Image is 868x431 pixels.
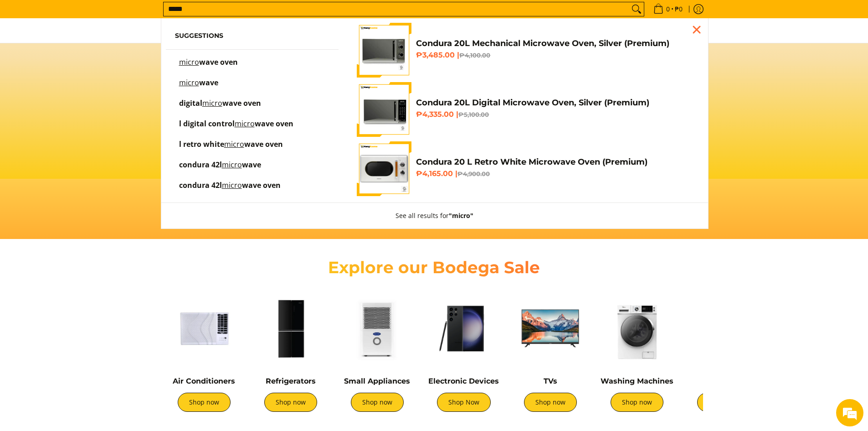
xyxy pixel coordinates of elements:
mark: micro [179,57,199,67]
a: Shop now [697,393,750,412]
h4: Condura 20L Digital Microwave Oven, Silver (Premium) [416,98,694,108]
a: Air Conditioners [173,377,235,385]
p: condura 42l microwave oven [179,182,281,198]
span: wave oven [199,57,238,67]
button: Search [629,2,644,16]
mark: micro [222,180,242,190]
a: Electronic Devices [428,377,499,385]
h4: Condura 20 L Retro White Microwave Oven (Premium) [416,157,694,167]
del: ₱4,900.00 [457,170,490,177]
mark: micro [235,119,255,129]
span: 0 [665,6,671,12]
img: 20-liter-digital-microwave-oven-silver-full-front-view-mang-kosme [357,82,411,137]
a: condura 42l microwave oven [175,182,330,198]
a: Shop now [178,393,231,412]
h6: Suggestions [175,32,330,40]
div: Close pop up [690,23,704,36]
mark: micro [179,78,199,88]
a: Shop now [524,393,577,412]
del: ₱4,100.00 [459,52,490,59]
mark: micro [222,160,242,170]
img: Cookers [685,290,762,367]
img: Air Conditioners [165,290,243,367]
del: ₱5,100.00 [458,111,489,118]
span: wave [242,160,261,170]
a: 20-liter-digital-microwave-oven-silver-full-front-view-mang-kosme Condura 20L Digital Microwave O... [357,82,694,137]
a: condura 42l microwave [175,161,330,177]
img: Electronic Devices [425,290,503,367]
a: Shop now [611,393,663,412]
span: wave oven [244,139,283,149]
span: condura 42l [179,180,222,190]
img: Washing Machines [598,290,676,367]
a: Small Appliances [344,377,410,385]
span: ₱0 [673,6,684,12]
a: l retro white microwave oven [175,141,330,157]
h6: ₱4,335.00 | [416,110,694,119]
img: Condura 20L Mechanical Microwave Oven, Silver (Premium) [357,23,411,78]
mark: micro [224,139,244,149]
p: microwave oven [179,59,238,75]
p: digital microwave oven [179,100,261,116]
span: wave oven [222,98,261,108]
p: condura 42l microwave [179,161,261,177]
span: l digital control [179,119,235,129]
a: Shop now [264,393,317,412]
a: Washing Machines [601,377,673,385]
h6: ₱3,485.00 | [416,51,694,60]
a: microwave oven [175,59,330,75]
span: wave oven [255,119,293,129]
h6: ₱4,165.00 | [416,169,694,178]
span: l retro white [179,139,224,149]
img: Refrigerators [252,290,329,367]
h4: Condura 20L Mechanical Microwave Oven, Silver (Premium) [416,38,694,49]
strong: "micro" [449,211,473,220]
button: See all results for"micro" [386,203,483,228]
img: condura-vintage-style-20-liter-micowave-oven-with-icc-sticker-class-a-full-front-view-mang-kosme [357,141,411,196]
img: Small Appliances [339,290,416,367]
span: wave [199,78,218,88]
a: digital microwave oven [175,100,330,116]
a: microwave [175,79,330,95]
h2: Explore our Bodega Sale [302,257,566,278]
span: wave oven [242,180,281,190]
a: Refrigerators [266,377,316,385]
span: condura 42l [179,160,222,170]
span: digital [179,98,202,108]
mark: micro [202,98,222,108]
p: l retro white microwave oven [179,141,283,157]
a: condura-vintage-style-20-liter-micowave-oven-with-icc-sticker-class-a-full-front-view-mang-kosme ... [357,141,694,196]
p: l digital control microwave oven [179,120,293,136]
img: TVs [512,290,589,367]
a: TVs [544,377,557,385]
span: • [651,4,685,14]
a: l digital control microwave oven [175,120,330,136]
p: microwave [179,79,218,95]
a: Shop Now [437,393,491,412]
a: Condura 20L Mechanical Microwave Oven, Silver (Premium) Condura 20L Mechanical Microwave Oven, Si... [357,23,694,78]
a: Shop now [351,393,404,412]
